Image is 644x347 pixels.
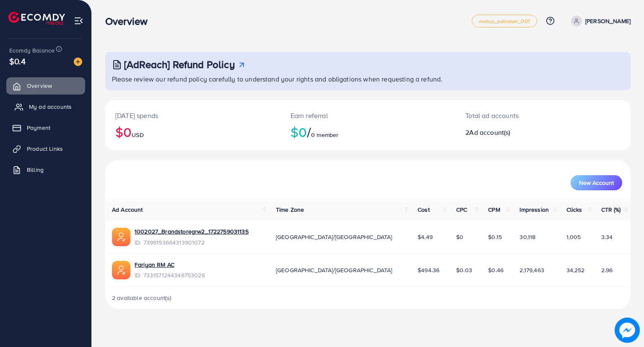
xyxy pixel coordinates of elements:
[27,166,44,174] span: Billing
[307,122,311,142] span: /
[566,266,585,274] span: 34,252
[112,228,130,246] img: ic-ads-acc.e4c84228.svg
[519,233,535,241] span: 30,118
[276,205,304,214] span: Time Zone
[456,233,463,241] span: $0
[469,128,510,137] span: Ad account(s)
[6,77,85,94] a: Overview
[135,238,249,247] span: ID: 7399193664313901072
[571,175,622,190] button: New Account
[74,16,83,26] img: menu
[456,266,472,274] span: $0.03
[601,205,621,214] span: CTR (%)
[112,74,626,84] p: Please review our refund policy carefully to understand your rights and obligations when requesti...
[519,266,544,274] span: 2,179,463
[112,261,130,279] img: ic-ads-acc.e4c84228.svg
[74,58,82,66] img: image
[566,233,581,241] span: 1,005
[291,110,446,121] p: Earn referral
[568,16,631,26] a: [PERSON_NAME]
[27,81,52,90] span: Overview
[9,46,55,55] span: Ecomdy Balance
[291,124,446,140] h2: $0
[418,205,430,214] span: Cost
[6,119,85,136] a: Payment
[519,205,549,214] span: Impression
[132,131,143,139] span: USD
[135,271,205,279] span: ID: 7331571244346753026
[115,124,270,140] h2: $0
[27,124,50,132] span: Payment
[135,227,249,236] a: 1002027_Brandstoregrw2_1722759031135
[488,205,500,214] span: CPM
[465,129,576,137] h2: 2
[465,110,576,121] p: Total ad accounts
[456,205,467,214] span: CPC
[418,266,439,274] span: $494.36
[6,140,85,157] a: Product Links
[6,98,85,115] a: My ad accounts
[566,205,582,214] span: Clicks
[579,180,614,186] span: New Account
[311,131,338,139] span: 0 member
[585,16,631,26] p: [PERSON_NAME]
[488,266,504,274] span: $0.46
[479,18,530,24] span: metap_pakistan_001
[601,266,613,274] span: 2.96
[124,58,235,71] h3: [AdReach] Refund Policy
[8,12,65,25] img: logo
[112,205,143,214] span: Ad Account
[488,233,502,241] span: $0.15
[115,110,270,121] p: [DATE] spends
[105,15,154,27] h3: Overview
[601,233,613,241] span: 3.34
[112,294,172,302] span: 2 available account(s)
[6,161,85,178] a: Billing
[472,15,537,27] a: metap_pakistan_001
[615,318,640,343] img: image
[9,55,26,67] span: $0.4
[276,266,392,274] span: [GEOGRAPHIC_DATA]/[GEOGRAPHIC_DATA]
[135,260,205,269] a: Fariyan RM AC
[418,233,433,241] span: $4.49
[276,233,392,241] span: [GEOGRAPHIC_DATA]/[GEOGRAPHIC_DATA]
[27,145,63,153] span: Product Links
[29,103,72,111] span: My ad accounts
